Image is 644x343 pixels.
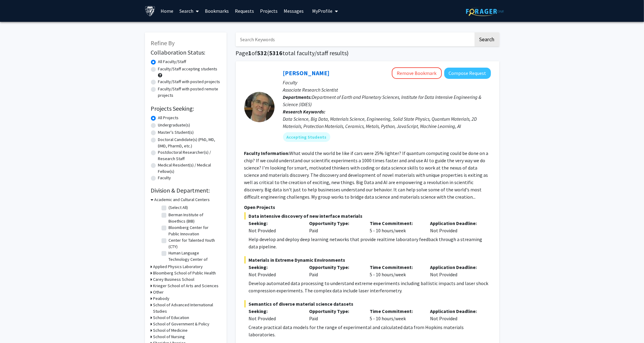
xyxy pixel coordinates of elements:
[158,122,190,128] label: Undergraduate(s)
[309,308,361,315] p: Opportunity Type:
[283,69,330,77] a: [PERSON_NAME]
[249,315,300,322] div: Not Provided
[236,49,499,57] h1: Page of ( total faculty/staff results)
[236,32,474,46] input: Search Keywords
[244,203,491,211] p: Open Projects
[309,220,361,227] p: Opportunity Type:
[309,264,361,271] p: Opportunity Type:
[153,314,189,321] h3: School of Education
[249,236,491,250] div: Help develop and deploy deep learning networks that provide realtime laboratory feedback through ...
[151,187,221,194] h2: Division & Department:
[153,283,219,289] h3: Krieger School of Arts and Sciences
[430,308,482,315] p: Application Deadline:
[430,264,482,271] p: Application Deadline:
[158,59,186,65] label: All Faculty/Staff
[257,49,267,57] span: 532
[158,115,179,121] label: All Projects
[244,150,290,156] b: Faculty Information:
[158,175,171,181] label: Faculty
[466,7,504,16] img: ForagerOne Logo
[283,115,491,130] div: Data Science, Big Data, Materials Science, Engineering, Solid State Physics, Quantum Materials, 2...
[283,94,482,107] span: Department of Earth and Planetary Sciences, Institute for Data Intensive Engineering & Science (I...
[5,316,26,338] iframe: Chat
[169,237,219,250] label: Center for Talented Youth (CTY)
[249,271,300,278] div: Not Provided
[365,308,426,322] div: 5 - 10 hours/week
[283,86,491,93] p: Associate Research Scientist
[153,289,164,295] h3: Other
[244,300,491,308] span: Semantics of diverse material science datasets
[249,264,300,271] p: Seeking:
[151,105,221,112] h2: Projects Seeking:
[145,6,155,16] img: Johns Hopkins University Logo
[281,0,307,22] a: Messages
[370,308,421,315] p: Time Commitment:
[153,302,221,314] h3: School of Advanced International Studies
[176,0,202,22] a: Search
[249,280,491,294] div: Develop automated data processing to understand extreme experiments including ballistic impacts a...
[151,39,175,47] span: Refine By
[305,264,365,278] div: Paid
[426,308,486,322] div: Not Provided
[249,308,300,315] p: Seeking:
[475,32,499,46] button: Search
[249,49,252,57] span: 1
[158,149,221,162] label: Postdoctoral Researcher(s) / Research Staff
[249,220,300,227] p: Seeking:
[153,295,170,302] h3: Peabody
[158,0,176,22] a: Home
[158,136,221,149] label: Doctoral Candidate(s) (PhD, MD, DMD, PharmD, etc.)
[169,250,219,269] label: Human Language Technology Center of Excellence (HLTCOE)
[169,204,188,211] label: (Select All)
[430,220,482,227] p: Application Deadline:
[155,197,210,203] h3: Academic and Cultural Centers
[169,212,219,224] label: Berman Institute of Bioethics (BIB)
[158,79,220,85] label: Faculty/Staff with posted projects
[153,321,210,327] h3: School of Government & Policy
[153,327,188,334] h3: School of Medicine
[392,67,442,79] button: Remove Bookmark
[283,94,312,100] b: Departments:
[244,150,489,200] fg-read-more: What would the world be like if cars were 25% lighter? If quantum computing could be done on a ch...
[153,264,203,270] h3: Applied Physics Laboratory
[283,109,326,115] b: Research Keywords:
[370,220,421,227] p: Time Commitment:
[158,86,221,99] label: Faculty/Staff with posted remote projects
[312,8,332,14] span: My Profile
[305,308,365,322] div: Paid
[153,334,185,340] h3: School of Nursing
[169,224,219,237] label: Bloomberg Center for Public Innovation
[370,264,421,271] p: Time Commitment:
[257,0,281,22] a: Projects
[269,49,283,57] span: 5316
[232,0,257,22] a: Requests
[426,220,486,234] div: Not Provided
[202,0,232,22] a: Bookmarks
[244,212,491,220] span: Data intensive discovery of new interface materials
[283,132,330,142] mat-chip: Accepting Students
[158,129,194,136] label: Master's Student(s)
[153,276,195,283] h3: Carey Business School
[249,324,491,338] div: Create practical data models for the range of experimental and calculated data from Hopkins mater...
[244,256,491,264] span: Materials in Extreme Dynamic Environments
[153,270,216,276] h3: Bloomberg School of Public Health
[151,49,221,56] h2: Collaboration Status:
[158,66,218,72] label: Faculty/Staff accepting students
[305,220,365,234] div: Paid
[365,220,426,234] div: 5 - 10 hours/week
[365,264,426,278] div: 5 - 10 hours/week
[158,162,221,175] label: Medical Resident(s) / Medical Fellow(s)
[444,68,491,79] button: Compose Request to David Elbert
[249,227,300,234] div: Not Provided
[283,79,491,86] p: Faculty
[426,264,486,278] div: Not Provided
